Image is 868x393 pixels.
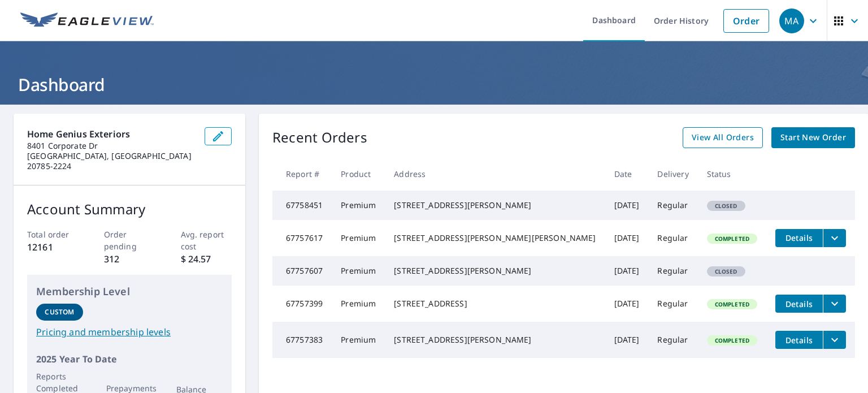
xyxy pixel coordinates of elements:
p: Custom [45,307,74,317]
p: Total order [27,228,79,240]
button: detailsBtn-67757383 [775,331,823,349]
a: Order [723,9,769,33]
td: Premium [332,322,385,358]
td: 67758451 [272,191,332,220]
p: 8401 Corporate Dr [27,141,196,151]
td: Premium [332,220,385,256]
span: Details [782,232,816,243]
span: Start New Order [780,131,846,145]
td: [DATE] [605,256,649,286]
button: detailsBtn-67757399 [775,295,823,313]
td: [DATE] [605,322,649,358]
img: EV Logo [20,12,154,29]
span: Completed [708,235,756,243]
div: [STREET_ADDRESS][PERSON_NAME][PERSON_NAME] [394,232,596,244]
p: $ 24.57 [181,252,232,266]
td: [DATE] [605,191,649,220]
button: filesDropdownBtn-67757617 [823,229,846,247]
p: [GEOGRAPHIC_DATA], [GEOGRAPHIC_DATA] 20785-2224 [27,151,196,171]
td: Regular [648,256,697,286]
p: Home Genius Exteriors [27,127,196,141]
div: [STREET_ADDRESS][PERSON_NAME] [394,334,596,346]
p: Account Summary [27,199,232,219]
p: Order pending [104,228,155,252]
span: Details [782,335,816,346]
td: Regular [648,191,697,220]
p: Recent Orders [272,127,367,148]
th: Address [385,157,605,191]
span: Completed [708,300,756,308]
p: Membership Level [36,284,223,299]
td: 67757617 [272,220,332,256]
span: Closed [708,202,744,210]
p: Avg. report cost [181,228,232,252]
td: 67757399 [272,286,332,322]
span: Closed [708,267,744,275]
span: Completed [708,336,756,344]
p: 312 [104,252,155,266]
p: 12161 [27,240,79,254]
td: Regular [648,220,697,256]
td: Premium [332,256,385,286]
a: Start New Order [771,127,855,148]
a: View All Orders [683,127,763,148]
th: Report # [272,157,332,191]
button: filesDropdownBtn-67757399 [823,295,846,313]
div: [STREET_ADDRESS][PERSON_NAME] [394,265,596,277]
td: 67757383 [272,322,332,358]
td: [DATE] [605,220,649,256]
span: View All Orders [692,131,754,145]
td: 67757607 [272,256,332,286]
h1: Dashboard [14,73,854,96]
th: Date [605,157,649,191]
td: Regular [648,322,697,358]
div: MA [779,8,804,33]
button: detailsBtn-67757617 [775,229,823,247]
td: Premium [332,286,385,322]
button: filesDropdownBtn-67757383 [823,331,846,349]
a: Pricing and membership levels [36,325,223,339]
td: [DATE] [605,286,649,322]
div: [STREET_ADDRESS] [394,298,596,309]
span: Details [782,299,816,309]
td: Regular [648,286,697,322]
td: Premium [332,191,385,220]
div: [STREET_ADDRESS][PERSON_NAME] [394,200,596,211]
th: Status [698,157,766,191]
th: Product [332,157,385,191]
p: 2025 Year To Date [36,352,223,366]
th: Delivery [648,157,697,191]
